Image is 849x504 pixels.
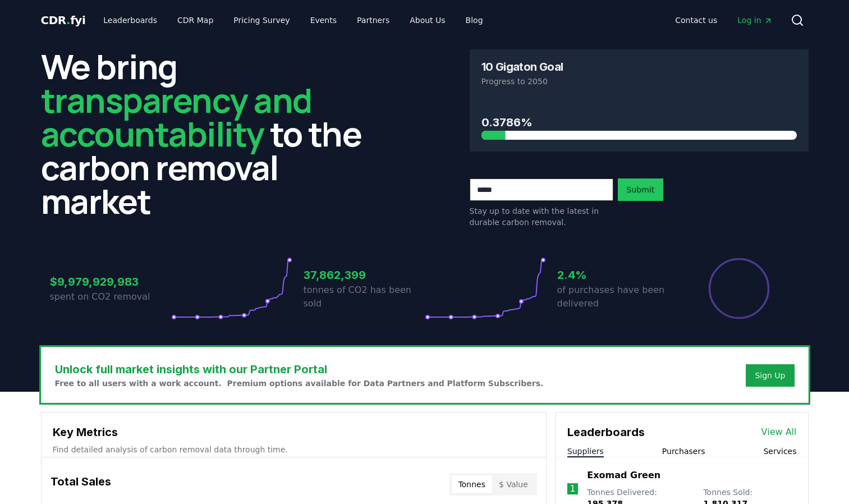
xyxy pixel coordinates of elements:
[348,10,398,30] a: Partners
[224,10,299,30] a: Pricing Survey
[557,267,678,283] h3: 2.4%
[481,61,563,72] h3: 10 Gigaton Goal
[728,10,781,30] a: Log in
[470,205,613,228] p: Stay up to date with the latest in durable carbon removal.
[481,114,797,131] h3: 0.3786%
[666,10,726,30] a: Contact us
[570,482,575,496] p: 1
[481,76,797,87] p: Progress to 2050
[401,10,454,30] a: About Us
[41,12,86,28] a: CDR.fyi
[755,370,785,381] a: Sign Up
[66,13,70,27] span: .
[492,475,535,493] button: $ Value
[567,424,645,441] h3: Leaderboards
[94,10,166,30] a: Leaderboards
[304,267,425,283] h3: 37,862,399
[618,178,664,201] button: Submit
[708,257,770,320] div: Percentage of sales delivered
[51,473,111,496] h3: Total Sales
[587,469,660,482] a: Exomad Green
[168,10,222,30] a: CDR Map
[41,77,312,157] span: transparency and accountability
[55,378,544,389] p: Free to all users with a work account. Premium options available for Data Partners and Platform S...
[41,49,380,218] h2: We bring to the carbon removal market
[737,15,772,26] span: Log in
[304,283,425,310] p: tonnes of CO2 has been sold
[567,446,604,457] button: Suppliers
[50,273,171,290] h3: $9,979,929,983
[457,10,492,30] a: Blog
[662,446,705,457] button: Purchasers
[746,364,794,387] button: Sign Up
[452,475,492,493] button: Tonnes
[41,13,86,27] span: CDR fyi
[557,283,678,310] p: of purchases have been delivered
[53,444,535,455] p: Find detailed analysis of carbon removal data through time.
[763,446,796,457] button: Services
[301,10,346,30] a: Events
[94,10,492,30] nav: Main
[761,425,797,439] a: View All
[50,290,171,304] p: spent on CO2 removal
[666,10,781,30] nav: Main
[55,361,544,378] h3: Unlock full market insights with our Partner Portal
[53,424,535,441] h3: Key Metrics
